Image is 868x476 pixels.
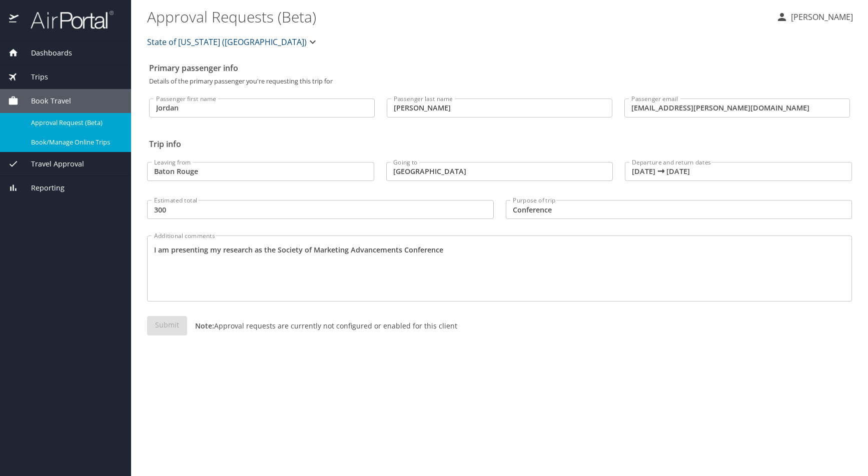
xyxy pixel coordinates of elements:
p: Approval requests are currently not configured or enabled for this client [187,320,457,331]
strong: Note: [195,321,214,330]
textarea: I am presenting my research as the Society of Marketing Advancements Conference [154,245,845,292]
span: Travel Approval [19,158,84,169]
span: Reporting [19,182,65,193]
p: Details of the primary passenger you're requesting this trip for [149,78,850,84]
h2: Primary passenger info [149,60,850,76]
img: icon-airportal.png [9,10,20,29]
h1: Approval Requests (Beta) [147,1,768,32]
img: airportal-logo.png [20,10,114,29]
span: Dashboards [19,47,72,58]
span: Trips [19,71,48,82]
h2: Trip info [149,136,850,152]
button: State of [US_STATE] ([GEOGRAPHIC_DATA]) [143,32,323,52]
p: [PERSON_NAME] [788,11,853,23]
button: [PERSON_NAME] [772,8,857,26]
span: Book/Manage Online Trips [31,137,119,147]
span: Book Travel [19,95,71,106]
span: State of [US_STATE] ([GEOGRAPHIC_DATA]) [147,35,307,49]
span: Approval Request (Beta) [31,118,119,127]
